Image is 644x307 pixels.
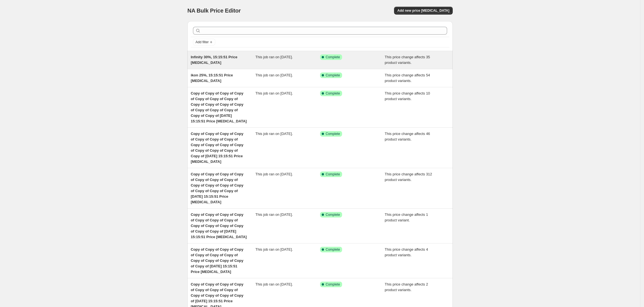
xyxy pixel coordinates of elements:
span: Add filter [195,40,209,44]
span: This job ran on [DATE]. [256,247,293,252]
span: This job ran on [DATE]. [256,212,293,217]
span: Copy of Copy of Copy of Copy of Copy of Copy of Copy of Copy of Copy of Copy of Copy of Copy of [... [191,247,243,274]
span: Complete [326,132,340,136]
span: Copy of Copy of Copy of Copy of Copy of Copy of Copy of Copy of Copy of Copy of Copy of Copy of C... [191,132,243,164]
span: This price change affects 4 product variants. [385,247,428,257]
span: Copy of Copy of Copy of Copy of Copy of Copy of Copy of Copy of Copy of Copy of Copy of Copy of C... [191,212,247,239]
span: This job ran on [DATE]. [256,282,293,286]
span: NA Bulk Price Editor [187,8,241,14]
span: This price change affects 46 product variants. [385,132,430,141]
span: Complete [326,55,340,59]
span: Complete [326,91,340,96]
span: Copy of Copy of Copy of Copy of Copy of Copy of Copy of Copy of Copy of Copy of Copy of Copy of C... [191,91,247,123]
span: This price change affects 1 product variant. [385,212,428,222]
span: Complete [326,212,340,217]
span: Complete [326,247,340,252]
button: Add new price [MEDICAL_DATA] [394,7,453,14]
span: Copy of Copy of Copy of Copy of Copy of Copy of Copy of Copy of Copy of Copy of Copy of Copy of C... [191,172,243,204]
span: ikon 25%, 15:15:51 Price [MEDICAL_DATA] [191,73,233,83]
span: Complete [326,73,340,78]
span: This price change affects 35 product variants. [385,55,430,65]
span: This price change affects 312 product variants. [385,172,432,182]
span: This job ran on [DATE]. [256,132,293,136]
span: Complete [326,282,340,287]
span: This job ran on [DATE]. [256,172,293,176]
span: This price change affects 2 product variants. [385,282,428,292]
button: Add filter [193,39,215,45]
span: This price change affects 54 product variants. [385,73,430,83]
span: This job ran on [DATE]. [256,73,293,77]
span: Infinity 30%, 15:15:51 Price [MEDICAL_DATA] [191,55,237,65]
span: This price change affects 10 product variants. [385,91,430,101]
span: This job ran on [DATE]. [256,55,293,59]
span: Complete [326,172,340,177]
span: This job ran on [DATE]. [256,91,293,95]
span: Add new price [MEDICAL_DATA] [397,8,449,13]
